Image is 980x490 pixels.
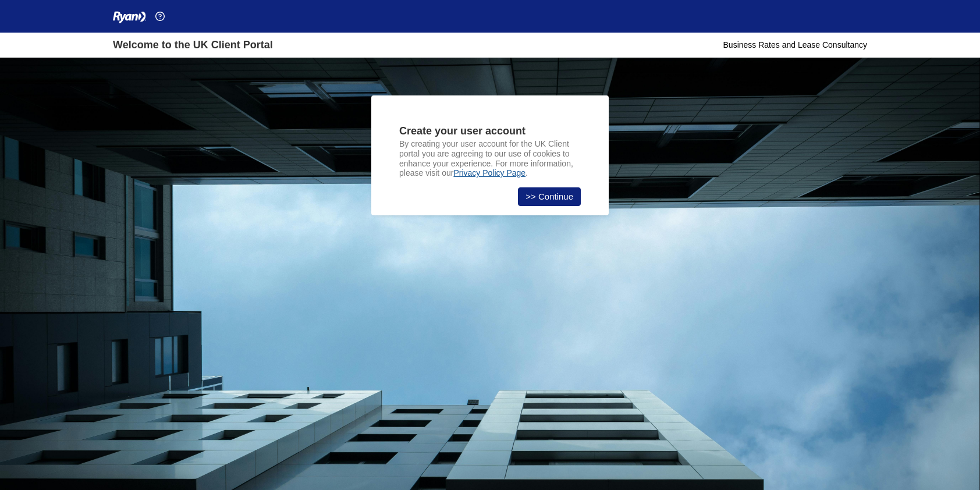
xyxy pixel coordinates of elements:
p: By creating your user account for the UK Client portal you are agreeing to our use of cookies to ... [399,139,581,178]
div: Welcome to the UK Client Portal [113,37,273,53]
div: Create your user account [399,123,581,139]
a: >> Continue [518,187,581,206]
div: Business Rates and Lease Consultancy [723,39,867,51]
a: Privacy Policy Page [453,168,525,177]
img: Help [155,12,165,21]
